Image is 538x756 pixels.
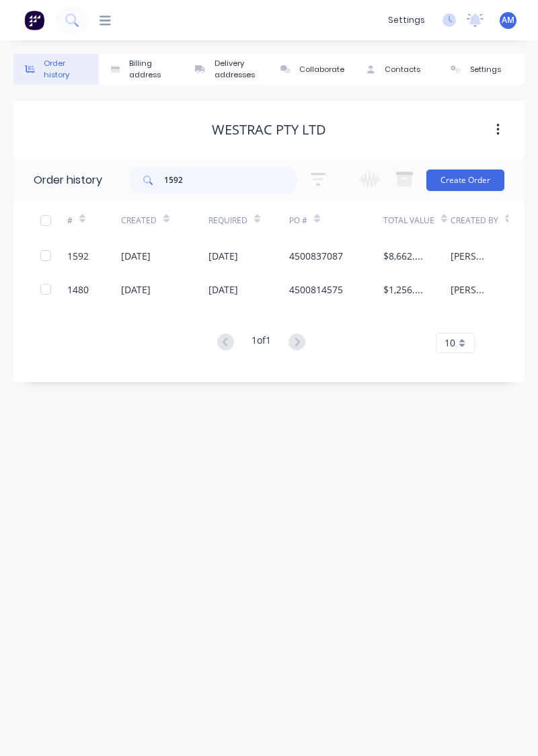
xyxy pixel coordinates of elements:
button: Create Order [426,169,504,191]
div: Order history [44,58,92,81]
div: Total Value [383,202,451,239]
div: $1,256.00 [383,282,424,297]
div: Created By [451,215,498,227]
div: Created By [451,202,518,239]
div: Collaborate [299,64,344,75]
button: Order history [13,54,99,85]
div: Created [121,202,208,239]
button: Delivery addresses [184,54,269,85]
input: Search... [164,167,297,194]
div: 1 of 1 [252,333,271,352]
div: 4500837087 [289,249,343,263]
div: # [67,202,121,239]
div: Required [208,202,289,239]
span: AM [502,14,514,26]
div: PO # [289,215,307,227]
button: Settings [439,54,525,85]
div: Contacts [385,64,420,75]
div: Settings [470,64,501,75]
div: [DATE] [208,249,238,263]
button: Billing address [99,54,184,85]
div: PO # [289,202,383,239]
div: 1480 [67,282,89,297]
div: [PERSON_NAME] [451,249,491,263]
div: [DATE] [121,249,151,263]
div: Billing address [129,58,178,81]
div: Required [208,215,247,227]
div: # [67,215,73,227]
img: Factory [24,10,44,30]
div: Delivery addresses [215,58,263,81]
div: WesTrac Pty Ltd [212,122,326,138]
span: 10 [445,336,455,350]
div: settings [381,10,432,30]
div: Order history [34,172,102,188]
button: Contacts [354,54,440,85]
div: $8,662.01 [383,249,424,263]
div: Total Value [383,215,434,227]
div: [DATE] [121,282,151,297]
div: [DATE] [208,282,238,297]
div: [PERSON_NAME] [451,282,491,297]
button: Collaborate [269,54,354,85]
div: 1592 [67,249,89,263]
div: 4500814575 [289,282,343,297]
div: Created [121,215,157,227]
